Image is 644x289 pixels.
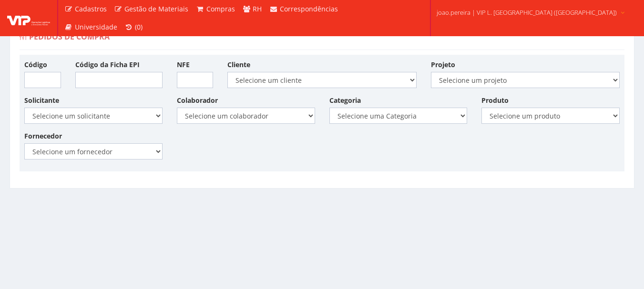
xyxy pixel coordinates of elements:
[431,60,455,70] label: Projeto
[437,8,617,17] span: joao.pereira | VIP L. [GEOGRAPHIC_DATA] ([GEOGRAPHIC_DATA])
[253,4,262,13] span: RH
[124,4,188,13] span: Gestão de Materiais
[227,60,250,70] label: Cliente
[121,18,147,36] a: (0)
[481,96,509,105] label: Produto
[280,4,338,13] span: Correspondências
[61,18,121,36] a: Universidade
[7,11,50,25] img: logo
[24,96,59,105] label: Solicitante
[329,96,361,105] label: Categoria
[29,31,110,42] span: Pedidos de Compra
[75,22,117,31] span: Universidade
[24,131,62,141] label: Fornecedor
[177,96,218,105] label: Colaborador
[75,60,140,70] label: Código da Ficha EPI
[75,4,107,13] span: Cadastros
[206,4,235,13] span: Compras
[135,22,143,31] span: (0)
[177,60,190,70] label: NFE
[24,60,47,70] label: Código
